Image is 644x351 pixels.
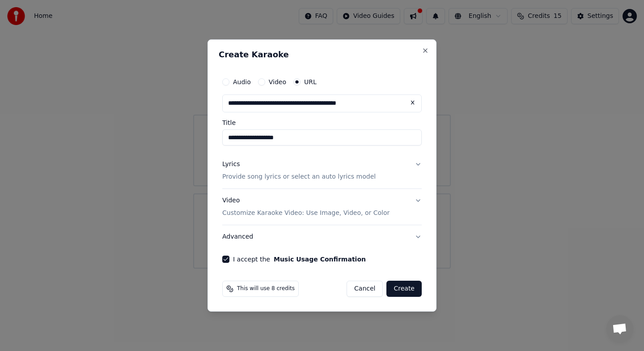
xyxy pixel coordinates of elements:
p: Customize Karaoke Video: Use Image, Video, or Color [222,209,390,218]
span: This will use 8 credits [237,285,295,292]
p: Provide song lyrics or select an auto lyrics model [222,172,376,181]
label: URL [304,79,317,85]
button: VideoCustomize Karaoke Video: Use Image, Video, or Color [222,189,422,225]
label: Title [222,120,422,126]
label: Audio [233,79,251,85]
label: I accept the [233,256,366,262]
div: Lyrics [222,160,240,169]
button: Advanced [222,225,422,248]
button: LyricsProvide song lyrics or select an auto lyrics model [222,153,422,188]
div: Video [222,196,390,218]
label: Video [269,79,286,85]
h2: Create Karaoke [219,51,425,59]
button: Create [386,281,422,297]
button: I accept the [274,256,366,262]
button: Cancel [347,281,383,297]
